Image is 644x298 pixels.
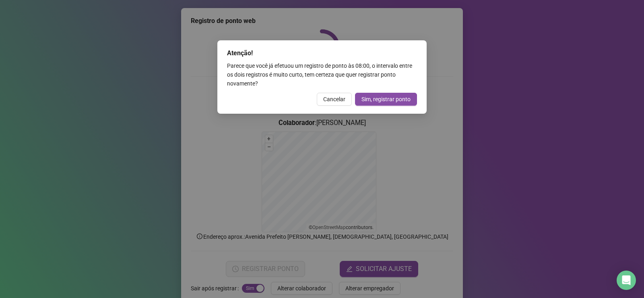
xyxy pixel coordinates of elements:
[355,93,417,106] button: Sim, registrar ponto
[227,48,417,58] div: Atenção!
[361,95,411,104] span: Sim, registrar ponto
[227,61,417,88] div: Parece que você já efetuou um registro de ponto às 08:00 , o intervalo entre os dois registros é ...
[323,95,345,104] span: Cancelar
[317,93,352,106] button: Cancelar
[617,271,636,290] div: Open Intercom Messenger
